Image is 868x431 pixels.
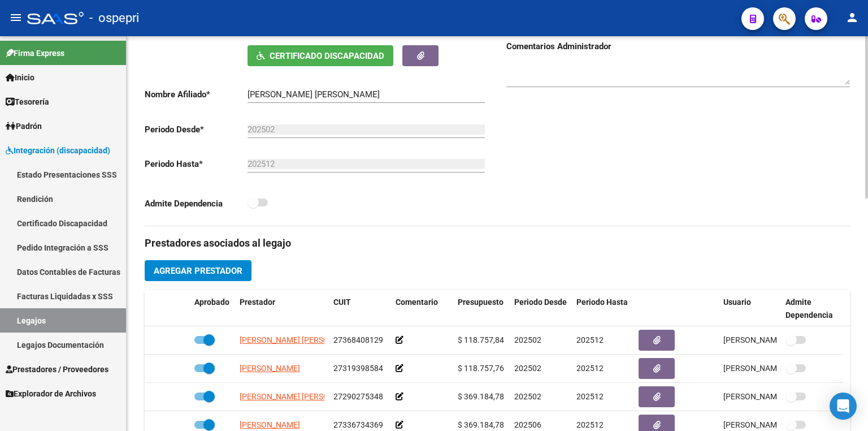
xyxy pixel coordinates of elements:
span: Firma Express [6,47,64,59]
p: Periodo Hasta [145,158,248,170]
span: 27290275348 [333,392,383,401]
span: 202502 [514,392,541,401]
datatable-header-cell: Usuario [719,290,781,327]
p: Admite Dependencia [145,197,248,210]
h3: Comentarios Administrador [506,40,850,53]
span: 202502 [514,364,541,373]
datatable-header-cell: Periodo Desde [510,290,572,327]
p: Periodo Desde [145,123,248,136]
span: Prestadores / Proveedores [6,363,108,376]
mat-icon: menu [9,11,23,24]
span: Padrón [6,120,42,132]
span: 27368408129 [333,335,383,344]
span: [PERSON_NAME] [240,420,300,429]
span: $ 369.184,78 [458,420,504,429]
span: [PERSON_NAME] [240,364,300,373]
span: Certificado Discapacidad [270,51,384,61]
span: Aprobado [194,298,229,307]
span: - ospepri [89,6,139,31]
span: [PERSON_NAME] [DATE] [723,364,812,373]
span: CUIT [333,298,351,307]
h3: Prestadores asociados al legajo [145,235,850,251]
span: 202506 [514,420,541,429]
span: Presupuesto [458,298,504,307]
mat-icon: person [845,11,859,24]
div: Open Intercom Messenger [830,393,857,420]
span: Periodo Hasta [576,298,628,307]
datatable-header-cell: Prestador [235,290,329,327]
span: Comentario [396,298,438,307]
span: [PERSON_NAME] [DATE] [723,335,812,344]
datatable-header-cell: Comentario [391,290,453,327]
span: Explorador de Archivos [6,387,96,400]
p: Nombre Afiliado [145,88,248,101]
span: [PERSON_NAME] [DATE] [723,392,812,401]
span: Usuario [723,298,751,307]
span: [PERSON_NAME] [PERSON_NAME] [240,335,362,344]
span: Inicio [6,71,34,84]
span: $ 118.757,76 [458,364,504,373]
span: 202512 [576,392,604,401]
button: Certificado Discapacidad [248,45,393,66]
button: Agregar Prestador [145,260,251,281]
span: 202512 [576,420,604,429]
datatable-header-cell: CUIT [329,290,391,327]
span: Periodo Desde [514,298,567,307]
datatable-header-cell: Periodo Hasta [572,290,634,327]
span: 202512 [576,335,604,344]
span: 27336734369 [333,420,383,429]
span: Análisis Afiliado [382,27,444,37]
span: 202512 [576,364,604,373]
span: Tesorería [6,96,49,108]
span: [PERSON_NAME] [DATE] [723,420,812,429]
span: Admite Dependencia [785,298,833,320]
span: 202502 [514,335,541,344]
span: $ 118.757,84 [458,335,504,344]
datatable-header-cell: Admite Dependencia [781,290,843,327]
span: Integración (discapacidad) [6,144,110,157]
span: [PERSON_NAME] [PERSON_NAME] [240,392,362,401]
span: 27319398584 [333,364,383,373]
datatable-header-cell: Presupuesto [453,290,510,327]
span: $ 369.184,78 [458,392,504,401]
span: Prestador [240,298,275,307]
datatable-header-cell: Aprobado [190,290,235,327]
span: Agregar Prestador [154,266,242,276]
